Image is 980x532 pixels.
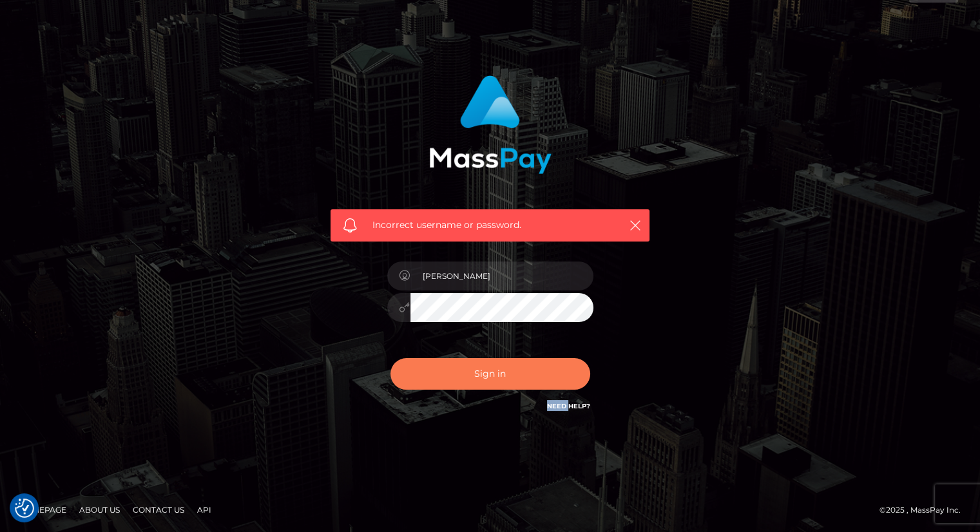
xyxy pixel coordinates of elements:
img: MassPay Login [429,75,552,174]
img: Revisit consent button [15,499,34,518]
button: Consent Preferences [15,499,34,518]
div: © 2025 , MassPay Inc. [879,503,970,517]
a: About Us [74,500,125,520]
a: Homepage [14,500,72,520]
input: Username... [410,261,593,290]
a: API [192,500,216,520]
button: Sign in [390,358,590,390]
span: Incorrect username or password. [372,218,608,232]
a: Need Help? [547,402,590,410]
a: Contact Us [128,500,189,520]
